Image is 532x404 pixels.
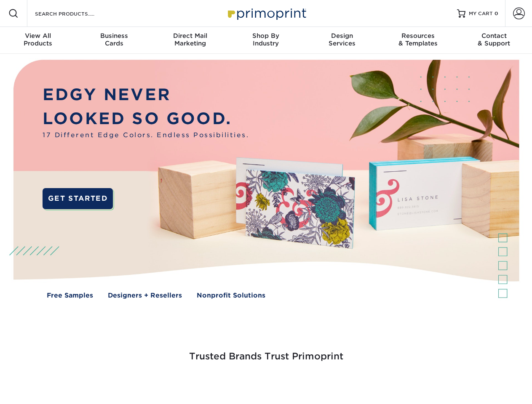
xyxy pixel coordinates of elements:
h3: Trusted Brands Trust Primoprint [20,331,513,372]
a: Resources& Templates [380,27,456,54]
div: & Templates [380,32,456,47]
span: Design [304,32,380,40]
span: MY CART [469,10,493,17]
input: SEARCH PRODUCTS..... [34,8,116,19]
img: Goodwill [455,384,455,384]
div: Cards [76,32,152,47]
a: Shop ByIndustry [228,27,304,54]
span: 0 [495,11,498,16]
p: EDGY NEVER [43,83,249,107]
a: Direct MailMarketing [152,27,228,54]
div: Marketing [152,32,228,47]
a: DesignServices [304,27,380,54]
a: GET STARTED [43,188,113,209]
span: Direct Mail [152,32,228,40]
div: & Support [456,32,532,47]
img: Amazon [375,384,375,384]
img: Freeform [126,384,127,384]
span: Contact [456,32,532,40]
img: Mini [295,384,295,384]
a: BusinessCards [76,27,152,54]
a: Contact& Support [456,27,532,54]
span: Shop By [228,32,304,40]
span: 17 Different Edge Colors. Endless Possibilities. [43,130,249,140]
a: Designers + Resellers [108,291,182,300]
div: Services [304,32,380,47]
div: Industry [228,32,304,47]
a: Free Samples [47,291,93,300]
p: LOOKED SO GOOD. [43,107,249,131]
span: Resources [380,32,456,40]
img: Smoothie King [61,384,61,384]
a: Nonprofit Solutions [197,291,265,300]
img: Google [215,384,215,384]
img: Primoprint [224,4,308,22]
span: Business [76,32,152,40]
